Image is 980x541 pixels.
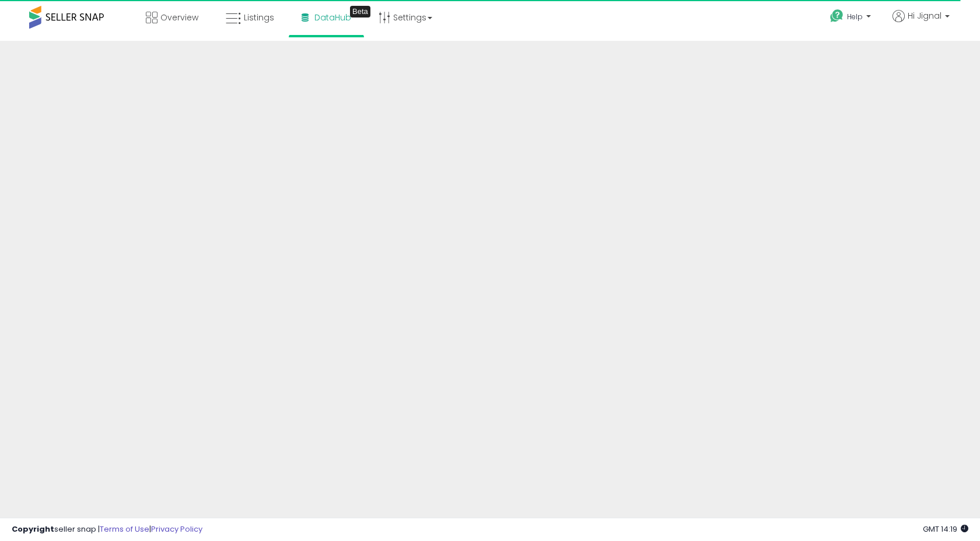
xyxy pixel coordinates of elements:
[160,12,198,23] span: Overview
[151,524,202,535] a: Privacy Policy
[829,9,844,23] i: Get Help
[847,12,863,22] span: Help
[350,6,370,17] div: Tooltip anchor
[12,524,202,535] div: seller snap | |
[892,10,950,36] a: Hi Jignal
[923,524,968,535] span: 2025-09-10 14:19 GMT
[908,10,942,22] span: Hi Jignal
[12,524,54,535] strong: Copyright
[244,12,274,23] span: Listings
[314,12,351,23] span: DataHub
[100,524,149,535] a: Terms of Use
